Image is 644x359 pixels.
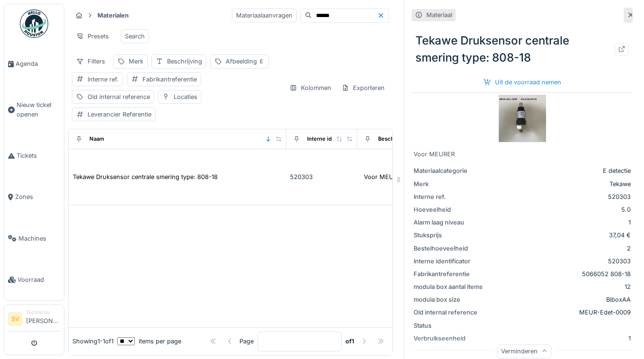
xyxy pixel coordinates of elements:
div: Search [125,32,145,41]
img: Badge_color-CXgf-gQk.svg [20,9,48,38]
div: Naam [89,135,104,143]
div: Voor MEURER [414,150,631,159]
div: modula box size [414,295,485,304]
li: SV [8,312,22,326]
div: 1 [628,334,631,343]
a: SV Technicus[PERSON_NAME] [8,309,60,332]
div: Filters [72,54,109,68]
div: Afbeelding [226,57,265,66]
div: Tekawe Druksensor centrale smering type: 808-18 [73,172,218,181]
div: Technicus [26,309,60,316]
strong: Materialen [94,11,132,20]
div: Showing 1 - 1 of 1 [72,337,114,346]
div: items per page [117,337,181,346]
a: Agenda [4,43,64,84]
div: 37,04 € [488,231,631,240]
div: Exporteren [337,81,389,95]
a: Tickets [4,135,64,176]
div: Tekawe Druksensor centrale smering type: 808-18 [412,28,633,70]
div: 520303 [488,257,631,266]
div: Status [414,321,485,330]
div: Verminderen [497,344,551,358]
span: Tickets [17,151,60,160]
div: Materiaalcategorie [414,166,485,175]
div: Interne identificator [414,257,485,266]
div: 12 [625,282,631,291]
div: Presets [72,29,113,43]
div: Stuksprijs [414,231,485,240]
div: Interne ref. [414,192,485,201]
div: 5.0 [488,205,631,214]
div: Voor MEURER [364,172,405,181]
div: Materiaal [426,10,452,19]
div: Uit de voorraad nemen [480,76,565,89]
span: Zones [15,192,60,201]
div: Locaties [174,92,197,101]
div: Page [239,337,254,346]
strong: of 1 [345,337,354,346]
div: Merk [129,57,143,66]
div: Interne identificator [307,135,358,143]
a: Machines [4,218,64,259]
div: 5066052 808-18 [488,269,631,278]
div: 2 [488,244,631,253]
div: BiboxAA [606,295,631,304]
li: [PERSON_NAME] [26,309,60,329]
div: Old internal reference [88,92,150,101]
span: Nieuw ticket openen [17,100,60,118]
img: Tekawe Druksensor centrale smering type: 808-18 [499,95,546,142]
div: Alarm laag niveau [414,218,485,227]
a: Zones [4,176,64,217]
div: modula box aantal items [414,282,485,291]
div: Beschrijving [378,135,410,143]
div: Bestelhoeveelheid [414,244,485,253]
div: Merk [414,179,485,188]
div: 520303 [488,192,631,201]
div: Fabrikantreferentie [414,269,485,278]
div: Interne ref. [88,75,119,84]
div: Verbruikseenheid [414,334,485,343]
div: 520303 [290,172,353,181]
div: Materiaalaanvragen [232,9,297,22]
span: Machines [18,234,60,243]
div: Kolommen [285,81,335,95]
div: Fabrikantreferentie [142,75,197,84]
div: E detectie [488,166,631,175]
div: Leverancier Referentie [88,110,151,119]
div: Beschrijving [167,57,202,66]
span: Voorraad [18,275,60,284]
a: Nieuw ticket openen [4,84,64,135]
span: Agenda [16,59,60,68]
div: Old internal reference [414,308,485,317]
div: 1 [488,218,631,227]
div: Tekawe [488,179,631,188]
a: Voorraad [4,259,64,300]
div: MEUR-Edet-0009 [579,308,631,317]
div: Hoeveelheid [414,205,485,214]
